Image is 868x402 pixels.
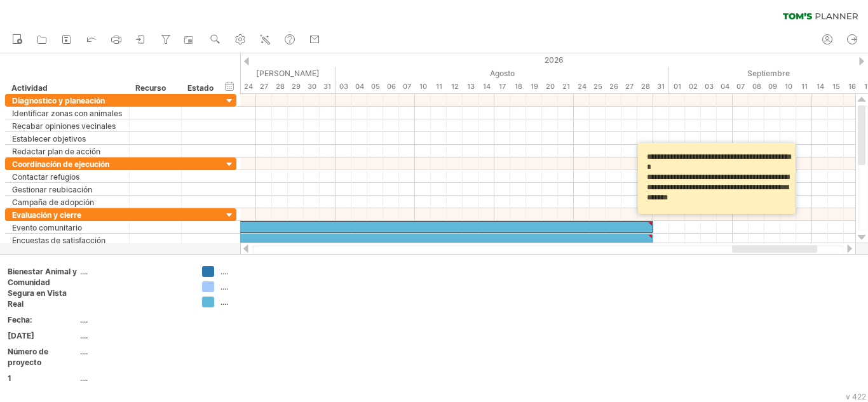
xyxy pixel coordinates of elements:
[12,96,105,105] font: Diagnostico y planeación
[542,80,558,93] div: Jueves, 20 de agosto de 2026
[768,82,777,91] font: 09
[812,80,828,93] div: Lunes, 14 de septiembre de 2026
[272,80,288,93] div: Martes, 28 de julio de 2026
[657,82,665,91] font: 31
[12,159,109,169] font: Coordinación de ejecución
[515,82,522,91] font: 18
[526,80,542,93] div: Miércoles, 19 de agosto de 2026
[80,315,88,325] font: ....
[817,82,824,91] font: 14
[578,82,587,91] font: 24
[546,82,555,91] font: 20
[717,80,733,93] div: Viernes, 4 de septiembre de 2026
[625,82,634,91] font: 27
[531,82,538,91] font: 19
[80,373,88,383] font: ....
[764,80,780,93] div: Miércoles, 9 de septiembre de 2026
[336,67,669,80] div: Agosto de 2026
[558,80,574,93] div: Viernes, 21 de agosto de 2026
[308,82,316,91] font: 30
[80,267,88,276] font: ....
[403,82,411,91] font: 07
[336,80,351,93] div: Lunes, 3 de agosto de 2026
[747,69,790,78] font: Septiembre
[80,347,88,356] font: ....
[12,121,116,131] font: Recabar opiniones vecinales
[256,80,272,93] div: Lunes, 27 de julio de 2026
[848,82,856,91] font: 16
[832,82,840,91] font: 15
[752,82,761,91] font: 08
[478,80,494,93] div: Viernes, 14 de agosto de 2026
[240,80,256,93] div: Viernes, 24 de julio de 2026
[674,82,681,91] font: 01
[463,80,478,93] div: Jueves, 13 de agosto de 2026
[785,82,792,91] font: 10
[399,80,415,93] div: Viernes, 7 de agosto de 2026
[637,80,653,93] div: Viernes, 28 de agosto de 2026
[12,236,105,245] font: Encuestas de satisfacción
[510,80,526,93] div: Martes, 18 de agosto de 2026
[705,82,714,91] font: 03
[736,82,745,91] font: 07
[801,82,808,91] font: 11
[8,331,34,340] font: [DATE]
[490,69,515,78] font: Agosto
[80,331,88,340] font: ....
[609,82,618,91] font: 26
[641,82,650,91] font: 28
[436,82,442,91] font: 11
[574,80,590,93] div: Lunes, 24 de agosto de 2026
[780,80,796,93] div: Jueves, 10 de septiembre de 2026
[11,83,48,93] font: Actividad
[447,80,463,93] div: Miércoles, 12 de agosto de 2026
[846,392,866,401] font: v 422
[220,267,228,276] font: ....
[12,223,82,232] font: Evento comunitario
[733,80,749,93] div: Lunes, 7 de septiembre de 2026
[483,82,491,91] font: 14
[653,80,669,93] div: Lunes, 31 de agosto de 2026
[8,347,48,367] font: Número de proyecto
[383,80,399,93] div: Jueves, 6 de agosto de 2026
[451,82,459,91] font: 12
[685,80,701,93] div: Miércoles, 2 de septiembre de 2026
[415,80,431,93] div: Lunes, 10 de agosto de 2026
[562,82,570,91] font: 21
[260,82,268,91] font: 27
[367,80,383,93] div: Miércoles, 5 de agosto de 2026
[292,82,301,91] font: 29
[351,80,367,93] div: Martes, 4 de agosto de 2026
[844,80,860,93] div: Miércoles, 16 de septiembre de 2026
[669,80,685,93] div: Martes, 1 de septiembre de 2026
[12,210,81,220] font: Evaluación y cierre
[431,80,447,93] div: Martes, 11 de agosto de 2026
[187,83,214,93] font: Estado
[8,267,77,309] font: Bienestar Animal y Comunidad Segura en Vista Real
[545,55,564,65] font: 2026
[12,198,94,207] font: Campaña de adopción
[8,373,11,383] font: 1
[12,109,122,118] font: Identificar zonas con animales
[621,80,637,93] div: Jueves, 27 de agosto de 2026
[256,69,320,78] font: [PERSON_NAME]
[220,297,228,307] font: ....
[689,82,698,91] font: 02
[320,80,336,93] div: Viernes, 31 de julio de 2026
[371,82,380,91] font: 05
[135,83,166,93] font: Recurso
[796,80,812,93] div: Viernes, 11 de septiembre de 2026
[12,134,86,144] font: Establecer objetivos
[590,80,606,93] div: Martes, 25 de agosto de 2026
[288,80,304,93] div: Miércoles, 29 de julio de 2026
[828,80,844,93] div: Martes, 15 de septiembre de 2026
[721,82,729,91] font: 04
[12,172,79,182] font: Contactar refugios
[339,82,348,91] font: 03
[494,80,510,93] div: Lunes, 17 de agosto de 2026
[12,147,100,156] font: Redactar plan de acción
[244,82,253,91] font: 24
[323,82,331,91] font: 31
[12,185,92,194] font: Gestionar reubicación
[8,315,32,325] font: Fecha:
